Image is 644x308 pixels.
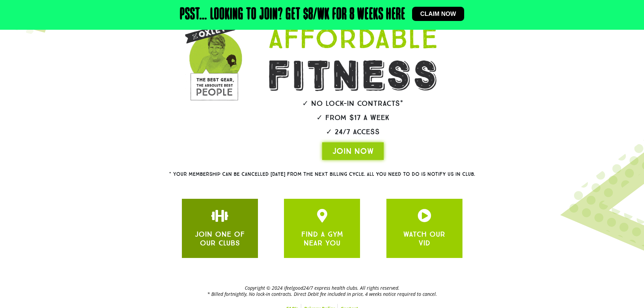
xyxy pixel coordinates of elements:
[301,230,343,247] a: FIND A GYM NEAR YOU
[248,128,457,136] h2: ✓ 24/7 Access
[322,142,384,160] a: JOIN NOW
[418,209,431,222] a: JOIN ONE OF OUR CLUBS
[412,7,464,21] a: Claim now
[145,172,500,177] h2: * Your membership can be cancelled [DATE] from the next billing cycle. All you need to do is noti...
[248,100,457,107] h2: ✓ No lock-in contracts*
[213,209,226,222] a: JOIN ONE OF OUR CLUBS
[195,230,245,247] a: JOIN ONE OF OUR CLUBS
[106,285,539,297] h2: Copyright © 2024 ifeelgood24/7 express health clubs. All rights reserved. * Billed fortnightly, N...
[248,114,457,121] h2: ✓ From $17 a week
[332,146,374,157] span: JOIN NOW
[403,230,445,247] a: WATCH OUR VID
[315,209,329,222] a: JOIN ONE OF OUR CLUBS
[420,11,456,17] span: Claim now
[180,7,405,23] h2: Psst… Looking to join? Get $8/wk for 8 weeks here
